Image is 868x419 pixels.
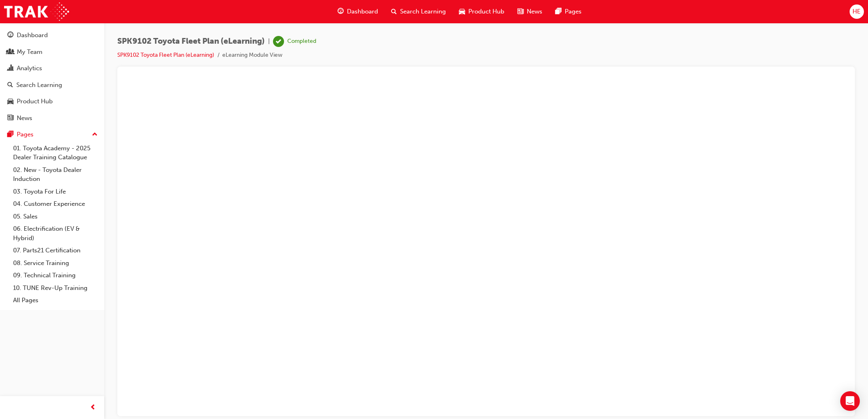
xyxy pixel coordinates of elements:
[3,127,101,142] button: Pages
[391,7,397,17] span: search-icon
[850,4,864,19] button: HE
[338,7,344,17] span: guage-icon
[400,7,446,16] span: Search Learning
[7,32,13,39] span: guage-icon
[840,391,860,411] div: Open Intercom Messenger
[10,269,101,282] a: 09. Technical Training
[92,129,98,140] span: up-icon
[16,80,62,90] div: Search Learning
[7,115,13,122] span: news-icon
[287,38,316,45] div: Completed
[452,3,511,20] a: car-iconProduct Hub
[7,82,13,89] span: search-icon
[7,65,13,72] span: chart-icon
[511,3,549,20] a: news-iconNews
[385,3,452,20] a: search-iconSearch Learning
[10,223,101,244] a: 06. Electrification (EV & Hybrid)
[10,164,101,185] a: 02. New - Toyota Dealer Induction
[3,78,101,93] a: Search Learning
[10,210,101,223] a: 05. Sales
[7,49,13,56] span: people-icon
[17,97,53,106] div: Product Hub
[268,37,270,46] span: |
[459,7,465,17] span: car-icon
[3,28,101,43] a: Dashboard
[90,403,96,413] span: prev-icon
[117,37,265,46] span: SPK9102 Toyota Fleet Plan (eLearning)
[17,114,32,123] div: News
[468,7,504,16] span: Product Hub
[4,2,69,21] img: Trak
[3,26,101,127] button: DashboardMy TeamAnalyticsSearch LearningProduct HubNews
[17,130,34,139] div: Pages
[10,244,101,257] a: 07. Parts21 Certification
[10,282,101,294] a: 10. TUNE Rev-Up Training
[331,3,385,20] a: guage-iconDashboard
[3,94,101,109] a: Product Hub
[17,31,48,40] div: Dashboard
[10,294,101,307] a: All Pages
[17,64,42,73] div: Analytics
[17,47,43,57] div: My Team
[555,7,562,17] span: pages-icon
[117,51,214,58] a: SPK9102 Toyota Fleet Plan (eLearning)
[565,7,582,16] span: Pages
[549,3,588,20] a: pages-iconPages
[10,198,101,210] a: 04. Customer Experience
[852,7,861,16] span: HE
[222,51,282,60] li: eLearning Module View
[10,185,101,198] a: 03. Toyota For Life
[7,98,13,105] span: car-icon
[347,7,378,16] span: Dashboard
[273,36,284,47] span: learningRecordVerb_COMPLETE-icon
[527,7,542,16] span: News
[517,7,523,17] span: news-icon
[10,142,101,164] a: 01. Toyota Academy - 2025 Dealer Training Catalogue
[10,257,101,270] a: 08. Service Training
[3,61,101,76] a: Analytics
[3,111,101,126] a: News
[3,45,101,60] a: My Team
[7,131,13,138] span: pages-icon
